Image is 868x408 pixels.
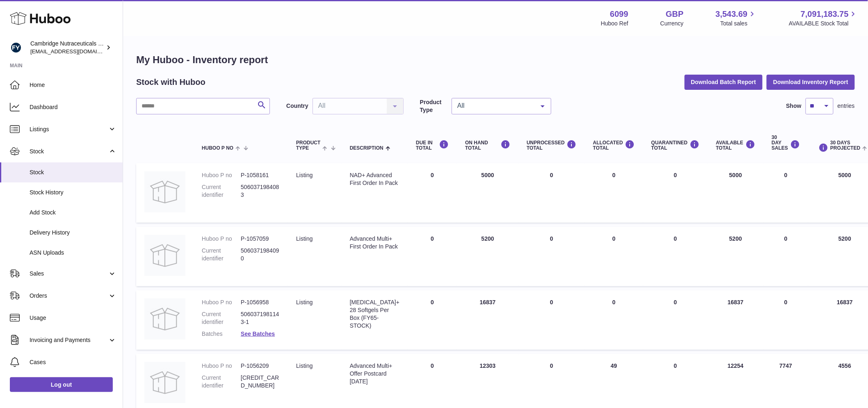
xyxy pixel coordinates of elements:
span: Usage [30,314,116,322]
td: 16837 [457,290,519,350]
td: 5200 [708,227,764,286]
dt: Huboo P no [202,171,241,179]
span: listing [296,235,313,242]
button: Download Inventory Report [767,75,855,89]
div: NAD+ Advanced First Order In Pack [350,171,400,187]
dt: Current identifier [202,183,241,199]
span: All [455,102,535,110]
label: Country [286,102,308,110]
div: UNPROCESSED Total [527,140,577,151]
div: Advanced Multi+ Offer Postcard [DATE] [350,362,400,385]
h1: My Huboo - Inventory report [136,53,855,66]
div: QUARANTINED Total [651,140,700,151]
td: 5000 [457,163,519,223]
span: Dashboard [30,103,116,111]
dt: Huboo P no [202,362,241,370]
a: See Batches [241,331,275,337]
div: Advanced Multi+ First Order In Pack [350,235,400,251]
span: Sales [30,270,108,278]
td: 0 [585,163,643,223]
dd: [CREDIT_CARD_NUMBER] [241,374,280,390]
img: product image [144,235,185,276]
td: 16837 [708,290,764,350]
a: Log out [10,377,113,392]
img: product image [144,362,185,403]
td: 5200 [457,227,519,286]
dt: Current identifier [202,247,241,262]
span: listing [296,362,313,369]
td: 0 [519,163,585,223]
td: 0 [519,290,585,350]
dd: P-1056209 [241,362,280,370]
div: Cambridge Nutraceuticals Ltd [30,40,104,55]
dt: Batches [202,330,241,338]
dd: 5060371984083 [241,183,280,199]
strong: GBP [666,9,683,20]
span: [EMAIL_ADDRESS][DOMAIN_NAME] [30,48,121,55]
span: 0 [674,235,677,242]
a: 3,543.69 Total sales [716,9,757,27]
span: 7,091,183.75 [801,9,849,20]
img: product image [144,171,185,212]
button: Download Batch Report [685,75,763,89]
span: ASN Uploads [30,249,116,257]
img: product image [144,299,185,340]
dd: P-1058161 [241,171,280,179]
td: 0 [585,227,643,286]
div: 30 DAY SALES [772,135,800,151]
dt: Current identifier [202,374,241,390]
div: ON HAND Total [465,140,510,151]
label: Product Type [420,98,448,114]
div: Huboo Ref [601,20,628,27]
h2: Stock with Huboo [136,77,206,88]
span: Stock [30,148,108,155]
dd: 5060371984090 [241,247,280,262]
div: DUE IN TOTAL [416,140,449,151]
span: 0 [674,299,677,305]
span: Stock History [30,189,116,196]
span: Invoicing and Payments [30,336,108,344]
span: Huboo P no [202,146,233,151]
span: Product Type [296,140,320,151]
span: Add Stock [30,209,116,217]
td: 0 [585,290,643,350]
td: 0 [408,227,457,286]
span: Description [350,146,384,151]
dd: 5060371981143-1 [241,310,280,326]
a: 7,091,183.75 AVAILABLE Stock Total [789,9,858,27]
span: Delivery History [30,229,116,237]
label: Show [786,102,802,110]
span: Listings [30,125,108,133]
span: listing [296,172,313,178]
div: [MEDICAL_DATA]+ 28 Softgels Per Box (FY65-STOCK) [350,299,400,330]
img: huboo@camnutra.com [10,41,22,54]
strong: 6099 [610,9,628,20]
td: 0 [519,227,585,286]
span: Stock [30,169,116,176]
span: Total sales [720,20,757,27]
span: entries [838,102,855,110]
td: 0 [408,163,457,223]
div: AVAILABLE Total [716,140,756,151]
div: Currency [660,20,684,27]
td: 0 [408,290,457,350]
span: Home [30,81,116,89]
dt: Current identifier [202,310,241,326]
div: ALLOCATED Total [593,140,635,151]
td: 5000 [708,163,764,223]
span: 0 [674,172,677,178]
td: 0 [763,163,808,223]
span: AVAILABLE Stock Total [789,20,858,27]
span: 0 [674,362,677,369]
span: Cases [30,358,116,366]
span: 3,543.69 [716,9,748,20]
dd: P-1057059 [241,235,280,243]
td: 0 [763,290,808,350]
dt: Huboo P no [202,235,241,243]
span: listing [296,299,313,305]
td: 0 [763,227,808,286]
span: Orders [30,292,108,300]
dt: Huboo P no [202,299,241,306]
dd: P-1056958 [241,299,280,306]
span: 30 DAYS PROJECTED [830,140,860,151]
